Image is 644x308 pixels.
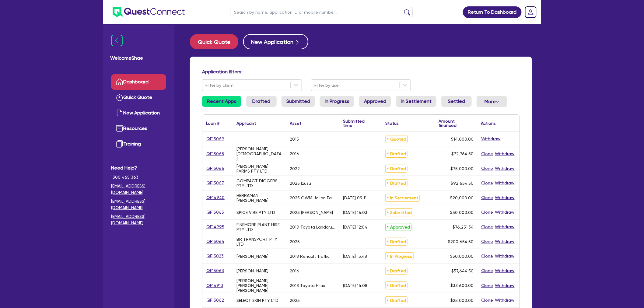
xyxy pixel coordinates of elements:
[451,137,474,142] span: $14,000.00
[439,119,474,128] div: Amount financed
[206,209,224,216] a: QF15065
[481,282,494,289] button: Clone
[495,238,515,245] button: Withdraw
[290,181,311,186] div: 2025 Izuzu
[290,210,333,215] div: 2025 [PERSON_NAME]
[450,254,474,259] span: $50,000.00
[481,135,501,142] button: Withdraw
[477,96,507,107] button: Dropdown toggle
[385,194,420,202] span: In Settlement
[481,180,494,187] button: Clone
[236,237,282,247] div: BR TRANSPORT PTY LTD
[236,178,282,188] div: COMPACT DIGGERS PTY LTD
[385,165,408,173] span: Drafted
[236,268,268,273] div: [PERSON_NAME]
[236,193,282,203] div: HERRAMAN, [PERSON_NAME]
[450,283,474,288] span: $33,600.00
[202,96,241,107] a: Recent Apps
[206,297,224,304] a: QF15062
[495,194,515,201] button: Withdraw
[206,194,225,201] a: QF14940
[343,210,367,215] div: [DATE] 16:03
[343,283,367,288] div: [DATE] 14:08
[206,121,219,125] div: Loan #
[116,125,123,132] img: resources
[116,94,123,101] img: quick-quote
[385,121,399,125] div: Status
[236,146,282,161] div: [PERSON_NAME][DEMOGRAPHIC_DATA]
[236,298,278,303] div: SELECT SKIN PTY LTD
[385,252,414,260] span: In Progress
[236,164,282,173] div: [PERSON_NAME] FARMS PTY LTD
[111,198,166,211] a: [EMAIL_ADDRESS][DOMAIN_NAME]
[236,278,282,293] div: [PERSON_NAME], [PERSON_NAME] [PERSON_NAME]
[111,90,166,105] a: Quick Quote
[236,222,282,232] div: FINEMORE PLANT HIRE PTY LTD
[206,150,224,157] a: QF15068
[495,282,515,289] button: Withdraw
[385,208,413,216] span: Submitted
[230,7,413,17] input: Search by name, application ID or mobile number...
[343,119,373,128] div: Submitted time
[111,174,166,180] span: 1300 465 363
[190,34,243,49] a: Quick Quote
[290,298,300,303] div: 2025
[290,239,300,244] div: 2025
[453,225,474,229] span: $76,251.34
[495,267,515,274] button: Withdraw
[385,282,408,289] span: Drafted
[463,6,522,18] a: Return To Dashboard
[113,7,185,17] img: quest-connect-logo-blue
[206,135,225,142] a: QF15069
[116,140,123,148] img: training
[343,225,367,229] div: [DATE] 12:04
[236,254,268,259] div: [PERSON_NAME]
[290,225,336,229] div: 2019 Toyota Landcrusier
[290,137,299,142] div: 2015
[451,181,474,186] span: $92,654.50
[450,210,474,215] span: $50,000.00
[206,223,225,230] a: QF14995
[481,165,494,172] button: Clone
[481,223,494,230] button: Clone
[448,239,474,244] span: $200,654.50
[116,109,123,117] img: new-application
[111,183,166,196] a: [EMAIL_ADDRESS][DOMAIN_NAME]
[385,267,408,275] span: Drafted
[343,254,367,259] div: [DATE] 13:48
[282,96,315,107] a: Submitted
[481,267,494,274] button: Clone
[481,209,494,216] button: Clone
[495,253,515,260] button: Withdraw
[481,121,496,125] div: Actions
[495,297,515,304] button: Withdraw
[385,179,408,187] span: Drafted
[385,135,408,143] span: Quoted
[111,136,166,152] a: Training
[110,54,167,62] span: Welcome Shae
[111,74,166,90] a: Dashboard
[450,298,474,303] span: $25,000.00
[451,151,474,156] span: $72,764.50
[290,121,301,125] div: Asset
[523,4,539,20] a: Dropdown toggle
[481,194,494,201] button: Clone
[481,150,494,157] button: Clone
[111,121,166,136] a: Resources
[481,253,494,260] button: Clone
[320,96,354,107] a: In Progress
[450,195,474,200] span: $20,000.00
[495,223,515,230] button: Withdraw
[206,253,224,260] a: QF15023
[450,166,474,171] span: $75,000.00
[359,96,391,107] a: Approved
[385,296,408,304] span: Drafted
[243,34,308,49] button: New Application
[481,297,494,304] button: Clone
[206,180,224,187] a: QF15067
[290,268,299,273] div: 2016
[495,150,515,157] button: Withdraw
[206,238,225,245] a: QF15064
[290,151,299,156] div: 2016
